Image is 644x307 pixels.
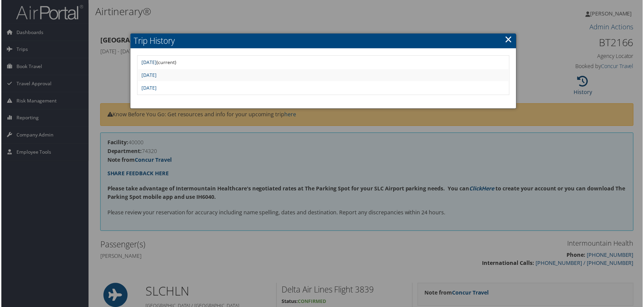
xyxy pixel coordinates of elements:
[506,33,513,46] a: ×
[130,34,517,49] h2: Trip History
[141,59,156,66] a: [DATE]
[137,57,509,69] td: (current)
[141,85,156,91] a: [DATE]
[141,72,156,79] a: [DATE]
